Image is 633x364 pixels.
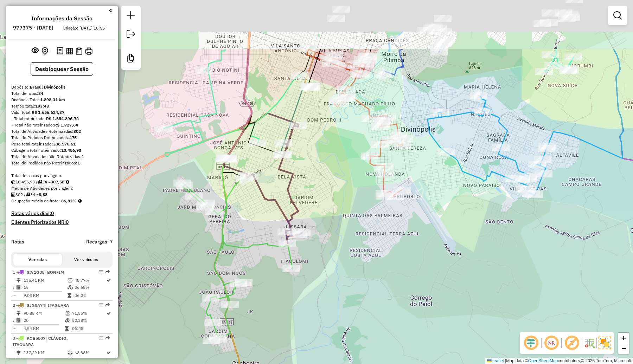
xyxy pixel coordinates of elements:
[68,285,73,290] i: % de utilização da cubagem
[11,193,15,197] i: Total de Atividades
[563,334,580,351] span: Exibir rótulo
[46,116,79,121] strong: R$ 1.654.896,73
[69,135,77,140] strong: 475
[61,148,81,153] strong: 10.456,93
[13,356,16,363] td: /
[35,103,49,109] strong: 193:43
[51,210,54,216] strong: 0
[45,303,69,308] span: | ITAGUARA
[487,358,504,363] a: Leaflet
[27,336,45,341] span: KOB5507
[74,356,106,363] td: 78,09%
[621,333,626,342] span: +
[485,358,633,364] div: Map data © contributors,© 2025 TomTom, Microsoft
[105,336,110,340] em: Rota exportada
[610,8,625,22] a: Exibir filtros
[72,317,106,324] td: 52,38%
[86,239,113,245] h4: Recargas: 7
[11,191,113,198] div: 302 / 34 =
[40,46,50,57] button: Centralizar mapa no depósito ou ponto de apoio
[11,116,113,122] div: - Total roteirizado:
[65,46,74,56] button: Visualizar relatório de Roteirização
[23,310,65,317] td: 90,85 KM
[11,147,113,154] div: Cubagem total roteirizado:
[62,254,110,266] button: Ver veículos
[30,45,40,57] button: Exibir sessão original
[23,356,67,363] td: 3
[74,292,106,299] td: 06:32
[60,25,108,31] div: Criação: [DATE] 18:55
[66,180,69,184] i: Meta Caixas/viagem: 1,00 Diferença: 306,56
[11,198,60,203] span: Ocupação média da frota:
[11,135,113,141] div: Total de Pedidos Roteirizados:
[74,46,84,56] button: Visualizar Romaneio
[109,6,113,14] a: Clique aqui para minimizar o painel
[107,311,111,316] i: Rota otimizada
[65,326,69,331] i: Tempo total em rota
[11,122,113,128] div: - Total não roteirizado:
[13,269,64,275] span: 1 -
[11,185,113,191] div: Média de Atividades por viagem:
[124,8,138,24] a: Nova sessão e pesquisa
[65,318,70,323] i: % de utilização da cubagem
[13,325,16,332] td: =
[53,141,76,147] strong: 308.576,61
[11,239,24,245] a: Rotas
[23,317,65,324] td: 20
[543,334,560,351] span: Ocultar NR
[54,122,78,128] strong: R$ 1.727,64
[124,27,138,43] a: Exportar sessão
[11,219,113,225] h4: Clientes Priorizados NR:
[72,325,106,332] td: 06:48
[40,97,65,102] strong: 1.898,31 km
[99,270,103,274] em: Opções
[78,199,82,203] em: Média calculada utilizando a maior ocupação (%Peso ou %Cubagem) de cada rota da sessão. Rotas cro...
[23,277,67,284] td: 135,41 KM
[13,336,68,347] span: | CLÁUDIO, ITAGUARA
[618,333,629,343] a: Zoom in
[38,91,43,96] strong: 34
[32,110,64,115] strong: R$ 1.656.624,37
[11,103,113,109] div: Tempo total:
[17,311,21,316] i: Distância Total
[13,317,16,324] td: /
[51,179,64,184] strong: 307,56
[17,358,21,362] i: Total de Atividades
[107,351,111,355] i: Rota otimizada
[11,180,15,184] i: Cubagem total roteirizado
[13,336,68,347] span: 3 -
[38,180,42,184] i: Total de rotas
[621,344,626,353] span: −
[30,84,65,90] strong: Brasul Divinópolis
[124,51,138,67] a: Criar modelo
[523,334,539,351] span: Ocultar deslocamento
[11,90,113,97] div: Total de rotas:
[66,219,69,225] strong: 0
[528,358,558,363] a: OpenStreetMap
[39,192,47,197] strong: 8,88
[584,337,595,349] img: Fluxo de ruas
[17,318,21,323] i: Total de Atividades
[23,284,67,291] td: 15
[82,154,84,159] strong: 1
[17,285,21,290] i: Total de Atividades
[11,109,113,116] div: Valor total:
[11,84,113,90] div: Depósito:
[61,198,77,203] strong: 86,82%
[68,293,71,298] i: Tempo total em rota
[105,303,110,307] em: Rota exportada
[505,358,506,363] span: |
[44,269,64,275] span: | BONFIM
[11,128,113,135] div: Total de Atividades Roteirizadas:
[11,154,113,160] div: Total de Atividades não Roteirizadas:
[13,292,16,299] td: =
[99,336,103,340] em: Opções
[13,284,16,291] td: /
[68,351,73,355] i: % de utilização do peso
[13,254,62,266] button: Ver rotas
[84,46,94,56] button: Imprimir Rotas
[68,278,73,282] i: % de utilização do peso
[65,311,70,316] i: % de utilização do peso
[17,278,21,282] i: Distância Total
